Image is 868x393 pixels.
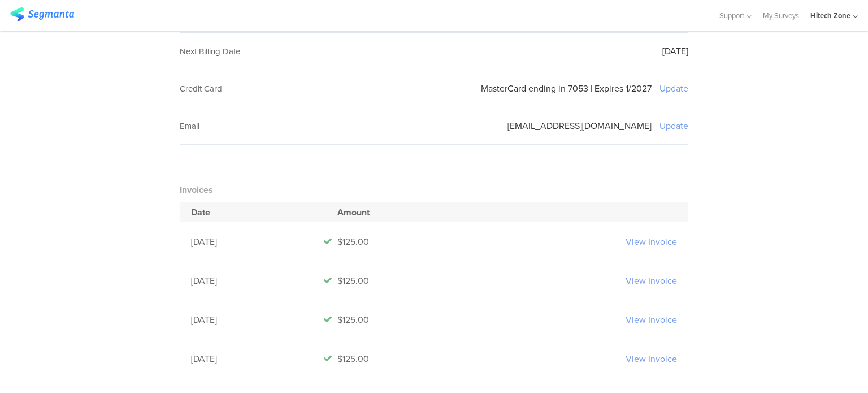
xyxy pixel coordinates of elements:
[191,313,324,326] div: [DATE]
[191,235,324,248] div: [DATE]
[659,82,688,95] sg-setting-edit-trigger: Update
[180,120,199,132] sg-field-title: Email
[626,235,677,248] a: View Invoice
[337,235,369,248] span: $125.00
[191,274,324,287] div: [DATE]
[659,119,688,132] sg-setting-edit-trigger: Update
[324,206,606,219] div: Amount
[591,82,592,95] div: |
[180,83,222,95] sg-field-title: Credit Card
[626,313,677,326] a: View Invoice
[810,10,850,21] div: Hitech Zone
[337,352,369,365] span: $125.00
[180,183,213,196] sg-block-title: Invoices
[337,313,369,326] span: $125.00
[337,274,369,287] span: $125.00
[662,45,688,58] div: [DATE]
[10,7,74,21] img: segmanta logo
[191,352,324,365] div: [DATE]
[191,206,324,219] div: Date
[481,82,526,95] div: MasterCard
[507,119,652,132] sg-setting-value: [EMAIL_ADDRESS][DOMAIN_NAME]
[528,82,588,95] div: ending in 7053
[180,45,240,58] sg-field-title: Next Billing Date
[626,352,677,365] a: View Invoice
[626,274,677,287] a: View Invoice
[594,82,652,95] div: Expires 1/2027
[719,10,744,21] span: Support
